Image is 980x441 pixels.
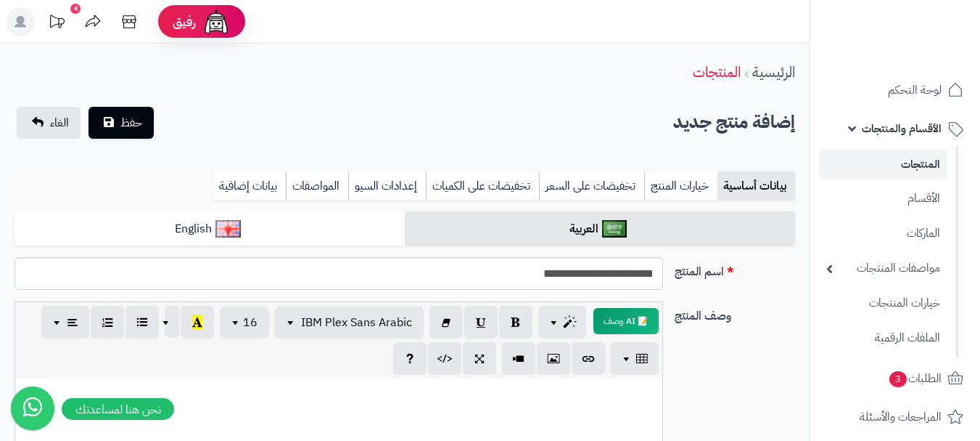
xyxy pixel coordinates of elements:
a: بيانات إضافية [213,171,286,201]
span: الطلبات [888,368,942,389]
button: IBM Plex Sans Arabic [275,307,424,339]
a: مواصفات المنتجات [819,253,947,284]
label: اسم المنتج [669,257,801,280]
img: English [215,220,241,238]
a: لوحة التحكم [819,73,971,108]
a: الملفات الرقمية [819,323,947,354]
a: الرئيسية [752,61,795,83]
a: تخفيضات على الكميات [426,171,539,201]
a: المراجعات والأسئلة [819,400,971,434]
a: الأقسام [819,183,947,214]
span: حفظ [120,114,142,132]
img: ai-face.png [202,7,231,36]
img: logo-2.png [881,41,966,71]
span: لوحة التحكم [888,80,942,100]
span: الأقسام والمنتجات [862,118,942,139]
a: بيانات أساسية [717,171,795,201]
a: English [15,211,405,247]
button: 📝 AI وصف [593,308,659,334]
span: رفيق [173,13,196,31]
span: 3 [889,371,907,387]
button: حفظ [88,107,154,139]
a: خيارات المنتج [644,171,717,201]
span: IBM Plex Sans Arabic [301,314,412,331]
a: العربية [405,211,795,247]
span: 16 [243,314,258,331]
a: تحديثات المنصة [38,7,75,40]
a: تخفيضات على السعر [539,171,644,201]
a: خيارات المنتجات [819,288,947,319]
button: 16 [220,307,269,339]
div: 4 [70,4,81,14]
a: الغاء [17,107,81,139]
a: الماركات [819,218,947,249]
span: المراجعات والأسئلة [860,407,942,427]
a: المنتجات [819,150,947,179]
a: إعدادات السيو [348,171,426,201]
a: المواصفات [286,171,348,201]
img: العربية [602,220,627,238]
a: الطلبات3 [819,361,971,396]
label: وصف المنتج [669,302,801,325]
h2: إضافة منتج جديد [673,108,795,137]
a: المنتجات [693,61,741,83]
span: الغاء [50,114,69,132]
